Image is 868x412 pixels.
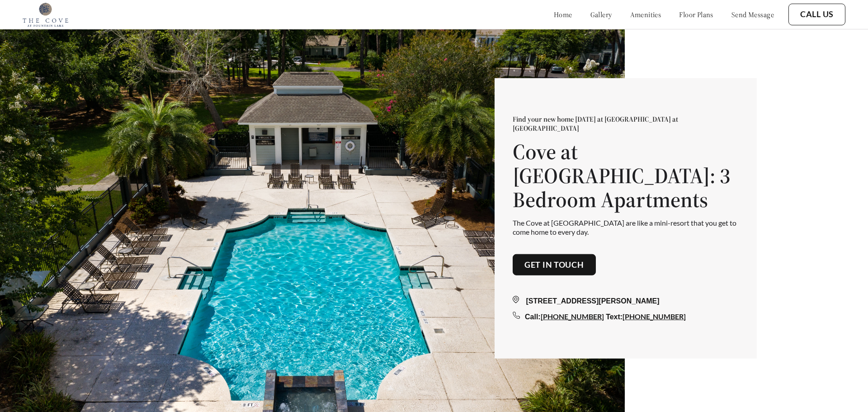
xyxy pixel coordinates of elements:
a: [PHONE_NUMBER] [623,312,686,321]
a: floor plans [679,10,713,19]
a: Call Us [800,9,834,19]
a: [PHONE_NUMBER] [541,312,604,321]
a: home [554,10,572,19]
button: Get in touch [513,254,596,275]
h1: Cove at [GEOGRAPHIC_DATA]: 3 Bedroom Apartments [513,140,739,211]
a: amenities [630,10,661,19]
p: Find your new home [DATE] at [GEOGRAPHIC_DATA] at [GEOGRAPHIC_DATA] [513,114,739,133]
div: [STREET_ADDRESS][PERSON_NAME] [513,296,739,307]
button: Call Us [788,4,845,25]
a: send message [731,10,774,19]
span: Call: [525,313,541,321]
img: Company logo [23,2,68,27]
a: gallery [590,10,612,19]
p: The Cove at [GEOGRAPHIC_DATA] are like a mini-resort that you get to come home to every day. [513,218,739,236]
span: Text: [606,313,623,321]
a: Get in touch [524,260,584,270]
